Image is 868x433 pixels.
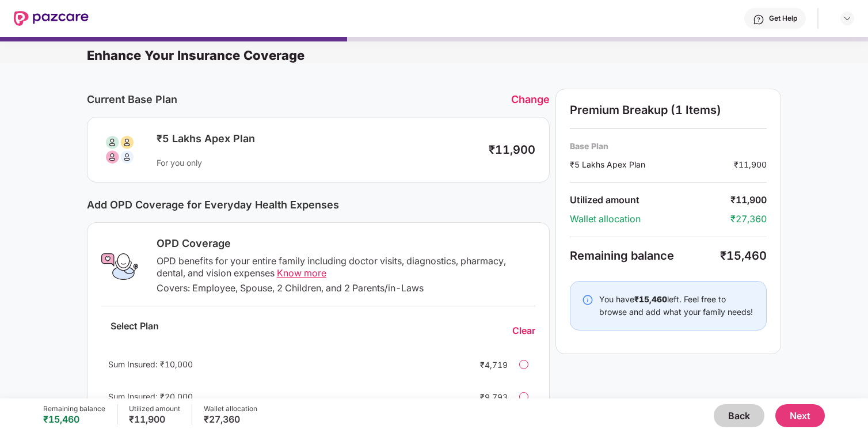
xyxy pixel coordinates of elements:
span: Sum Insured: ₹10,000 [108,359,193,369]
div: Select Plan [101,320,168,341]
img: svg+xml;base64,PHN2ZyB3aWR0aD0iODAiIGhlaWdodD0iODAiIHZpZXdCb3g9IjAgMCA4MCA4MCIgZmlsbD0ibm9uZSIgeG... [101,131,138,168]
img: svg+xml;base64,PHN2ZyBpZD0iSW5mby0yMHgyMCIgeG1sbnM9Imh0dHA6Ly93d3cudzMub3JnLzIwMDAvc3ZnIiB3aWR0aD... [582,294,593,306]
div: For you only [157,157,477,168]
img: svg+xml;base64,PHN2ZyBpZD0iRHJvcGRvd24tMzJ4MzIiIHhtbG5zPSJodHRwOi8vd3d3LnczLm9yZy8yMDAwL3N2ZyIgd2... [843,14,852,23]
span: Sum Insured: ₹20,000 [108,392,193,401]
div: Enhance Your Insurance Coverage [87,47,868,63]
div: OPD benefits for your entire family including doctor visits, diagnostics, pharmacy, dental, and v... [157,255,535,279]
div: Current Base Plan [87,93,511,105]
div: Wallet allocation [204,404,257,413]
div: Remaining balance [570,249,720,263]
div: Clear [512,325,535,337]
div: Wallet allocation [570,213,730,225]
button: Next [775,404,825,427]
span: Know more [277,267,326,279]
div: ₹15,460 [43,413,105,425]
div: ₹11,900 [489,143,535,157]
div: ₹11,900 [734,158,767,170]
div: Premium Breakup (1 Items) [570,103,767,117]
div: ₹27,360 [730,213,767,225]
div: ₹4,719 [462,359,508,371]
div: ₹11,900 [129,413,180,425]
div: Add OPD Coverage for Everyday Health Expenses [87,199,550,211]
div: Base Plan [570,140,767,151]
div: ₹11,900 [730,194,767,206]
div: Utilized amount [129,404,180,413]
button: Back [714,404,764,427]
div: ₹5 Lakhs Apex Plan [570,158,734,170]
div: ₹5 Lakhs Apex Plan [157,132,477,146]
div: OPD Coverage [157,237,535,250]
div: You have left. Feel free to browse and add what your family needs! [599,293,755,318]
img: OPD Coverage [101,248,138,285]
b: ₹15,460 [634,294,667,304]
div: ₹9,793 [462,391,508,403]
img: svg+xml;base64,PHN2ZyBpZD0iSGVscC0zMngzMiIgeG1sbnM9Imh0dHA6Ly93d3cudzMub3JnLzIwMDAvc3ZnIiB3aWR0aD... [753,14,764,25]
div: Covers: Employee, Spouse, 2 Children, and 2 Parents/in-Laws [157,282,535,294]
div: ₹15,460 [720,249,767,263]
div: Change [511,93,550,105]
div: Remaining balance [43,404,105,413]
div: ₹27,360 [204,413,257,425]
div: Get Help [769,14,797,23]
img: New Pazcare Logo [14,11,89,26]
div: Utilized amount [570,194,730,206]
